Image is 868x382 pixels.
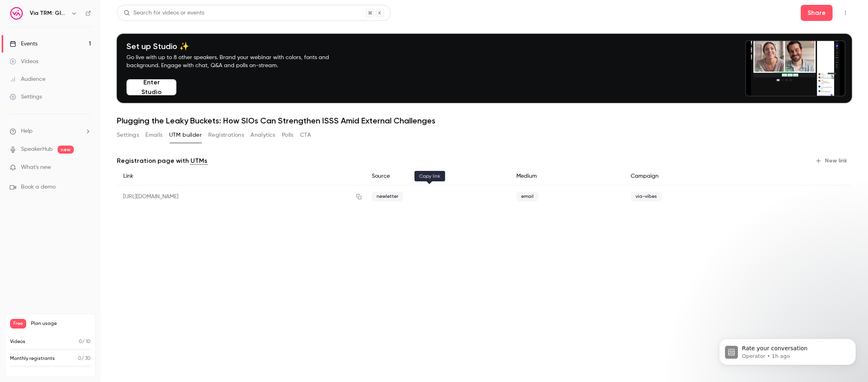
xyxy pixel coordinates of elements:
p: Monthly registrants [10,355,55,362]
p: / 10 [79,338,91,345]
img: Via TRM: Global Engagement Solutions [10,7,23,20]
span: What's new [21,163,51,172]
button: Emails [145,129,162,142]
li: help-dropdown-opener [10,127,91,136]
div: Events [10,40,37,48]
span: 0 [78,356,81,361]
span: Free [10,319,26,329]
span: email [516,192,539,201]
div: Campaign [624,167,768,185]
div: Videos [10,58,38,66]
span: Help [21,127,33,136]
button: Enter Studio [126,79,176,95]
div: Link [117,167,365,185]
span: new [58,146,74,154]
p: / 30 [78,355,91,362]
div: Search for videos or events [124,9,204,17]
span: Plan usage [31,320,91,327]
div: Source [365,167,510,185]
p: Registration page with [117,156,207,166]
h1: Plugging the Leaky Buckets: How SIOs Can Strengthen ISSS Amid External Challenges [117,116,852,125]
button: Analytics [251,129,276,142]
span: via-vibes [631,192,662,201]
h4: Set up Studio ✨ [126,41,348,51]
button: Polls [282,129,294,142]
h6: Via TRM: Global Engagement Solutions [30,9,68,17]
a: SpeakerHub [21,145,53,154]
span: 0 [79,339,82,344]
div: Audience [10,75,46,83]
button: Registrations [208,129,244,142]
button: Settings [117,129,139,142]
a: UTMs [191,156,207,166]
button: New link [812,154,852,167]
button: Share [801,5,833,21]
div: [URL][DOMAIN_NAME] [117,185,365,208]
div: Medium [510,167,624,185]
button: UTM builder [169,129,202,142]
p: Videos [10,338,25,345]
div: Settings [10,93,42,101]
span: newletter [372,192,403,201]
button: CTA [300,129,311,142]
span: Book a demo [21,183,56,191]
p: Go live with up to 8 other speakers. Brand your webinar with colors, fonts and background. Engage... [126,53,348,70]
iframe: Intercom notifications message [707,322,868,378]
